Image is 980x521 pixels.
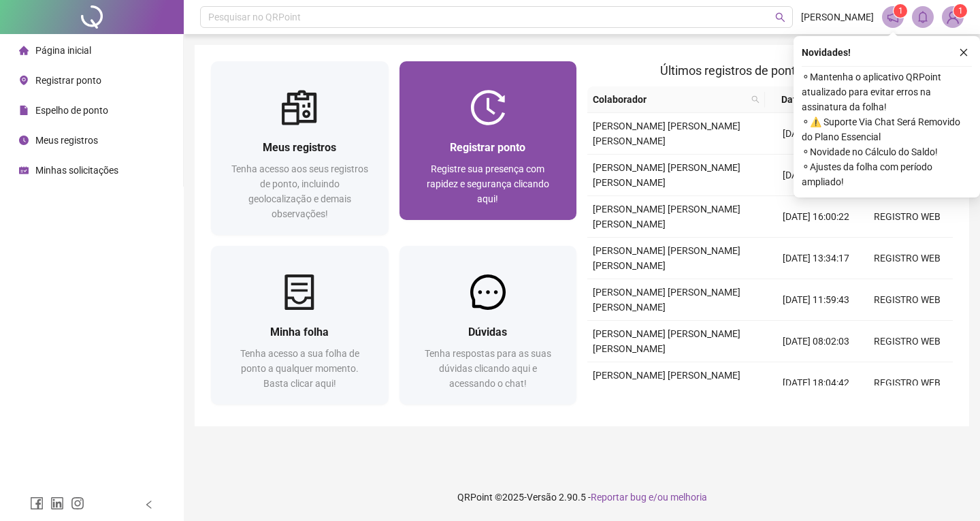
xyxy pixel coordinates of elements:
[943,7,963,27] img: 89365
[35,75,101,86] span: Registrar ponto
[593,204,740,230] span: [PERSON_NAME] [PERSON_NAME] [PERSON_NAME]
[71,496,84,510] span: instagram
[427,163,549,204] span: Registre sua presença com rapidez e segurança clicando aqui!
[593,245,740,271] span: [PERSON_NAME] [PERSON_NAME] [PERSON_NAME]
[749,89,762,110] span: search
[770,155,862,196] td: [DATE] 16:15:02
[802,45,851,60] span: Novidades !
[144,500,154,509] span: left
[751,95,759,104] span: search
[958,6,963,16] span: 1
[399,246,577,405] a: DúvidasTenha respostas para as suas dúvidas clicando aqui e acessando o chat!
[770,238,862,279] td: [DATE] 13:34:17
[593,328,740,354] span: [PERSON_NAME] [PERSON_NAME] [PERSON_NAME]
[770,321,862,362] td: [DATE] 08:02:03
[770,113,862,155] td: [DATE] 18:01:00
[35,105,108,116] span: Espelho de ponto
[593,162,740,188] span: [PERSON_NAME] [PERSON_NAME] [PERSON_NAME]
[35,135,98,146] span: Meus registros
[765,86,854,113] th: Data/Hora
[862,238,953,279] td: REGISTRO WEB
[468,326,507,338] span: Dúvidas
[19,136,29,145] span: clock-circle
[19,106,29,115] span: file
[770,279,862,321] td: [DATE] 11:59:43
[898,6,903,16] span: 1
[862,321,953,362] td: REGISTRO WEB
[593,287,740,313] span: [PERSON_NAME] [PERSON_NAME] [PERSON_NAME]
[19,46,29,55] span: home
[184,473,980,521] footer: QRPoint © 2025 - 2.90.5 -
[953,4,967,18] sup: Atualize o seu contato no menu Meus Dados
[802,144,972,159] span: ⚬ Novidade no Cálculo do Saldo!
[894,4,907,18] sup: 1
[263,141,336,154] span: Meus registros
[211,61,389,235] a: Meus registrosTenha acesso aos seus registros de ponto, incluindo geolocalização e demais observa...
[862,279,953,321] td: REGISTRO WEB
[211,246,389,405] a: Minha folhaTenha acesso a sua folha de ponto a qualquer momento. Basta clicar aqui!
[593,92,746,107] span: Colaborador
[231,163,368,219] span: Tenha acesso aos seus registros de ponto, incluindo geolocalização e demais observações!
[450,141,525,154] span: Registrar ponto
[35,165,118,176] span: Minhas solicitações
[35,45,91,56] span: Página inicial
[801,10,874,25] span: [PERSON_NAME]
[527,492,557,503] span: Versão
[593,370,740,396] span: [PERSON_NAME] [PERSON_NAME] [PERSON_NAME]
[917,11,929,23] span: bell
[270,326,329,338] span: Minha folha
[959,48,968,57] span: close
[425,348,551,389] span: Tenha respostas para as suas dúvidas clicando aqui e acessando o chat!
[862,362,953,404] td: REGISTRO WEB
[19,76,29,85] span: environment
[802,69,972,114] span: ⚬ Mantenha o aplicativo QRPoint atualizado para evitar erros na assinatura da folha!
[660,63,880,78] span: Últimos registros de ponto sincronizados
[30,496,44,510] span: facebook
[591,492,707,503] span: Reportar bug e/ou melhoria
[240,348,359,389] span: Tenha acesso a sua folha de ponto a qualquer momento. Basta clicar aqui!
[770,92,838,107] span: Data/Hora
[802,159,972,189] span: ⚬ Ajustes da folha com período ampliado!
[19,165,29,175] span: schedule
[770,362,862,404] td: [DATE] 18:04:42
[887,11,899,23] span: notification
[593,121,740,146] span: [PERSON_NAME] [PERSON_NAME] [PERSON_NAME]
[775,12,785,22] span: search
[50,496,64,510] span: linkedin
[862,196,953,238] td: REGISTRO WEB
[802,114,972,144] span: ⚬ ⚠️ Suporte Via Chat Será Removido do Plano Essencial
[770,196,862,238] td: [DATE] 16:00:22
[399,61,577,220] a: Registrar pontoRegistre sua presença com rapidez e segurança clicando aqui!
